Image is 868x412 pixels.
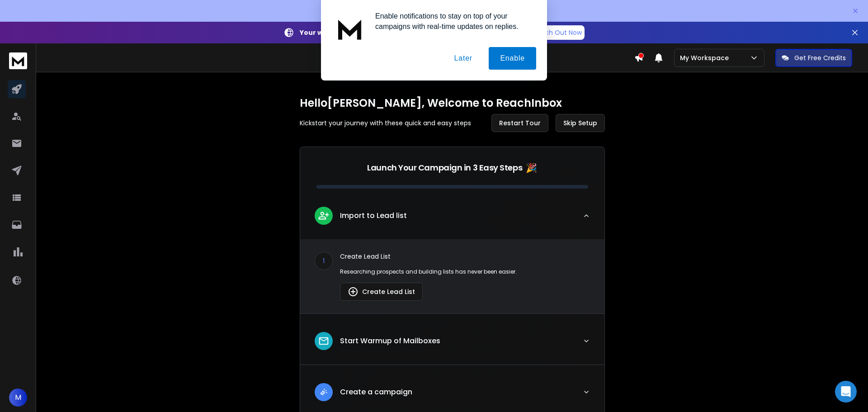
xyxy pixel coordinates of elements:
p: Import to Lead list [340,210,407,221]
button: M [9,388,27,407]
div: leadImport to Lead list [300,239,604,313]
img: lead [348,286,359,297]
p: Create a campaign [340,387,412,398]
p: Launch Your Campaign in 3 Easy Steps [367,161,522,174]
span: 🎉 [526,161,537,174]
h1: Hello [PERSON_NAME] , Welcome to ReachInbox [300,96,605,110]
div: 1 [315,252,333,270]
button: Enable [489,47,536,70]
p: Kickstart your journey with these quick and easy steps [300,118,471,128]
img: lead [318,335,330,347]
button: leadImport to Lead list [300,199,604,239]
p: Researching prospects and building lists has never been easier. [340,268,590,275]
button: Restart Tour [491,114,548,132]
span: Skip Setup [563,118,597,128]
button: Create Lead List [340,283,423,301]
button: Later [443,47,483,70]
p: Create Lead List [340,252,590,261]
button: Skip Setup [556,114,605,132]
p: Start Warmup of Mailboxes [340,336,440,346]
img: lead [318,210,330,221]
div: Enable notifications to stay on top of your campaigns with real-time updates on replies. [368,11,536,32]
div: Open Intercom Messenger [835,381,857,403]
button: leadStart Warmup of Mailboxes [300,325,604,365]
img: notification icon [332,11,368,47]
img: lead [318,386,330,398]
